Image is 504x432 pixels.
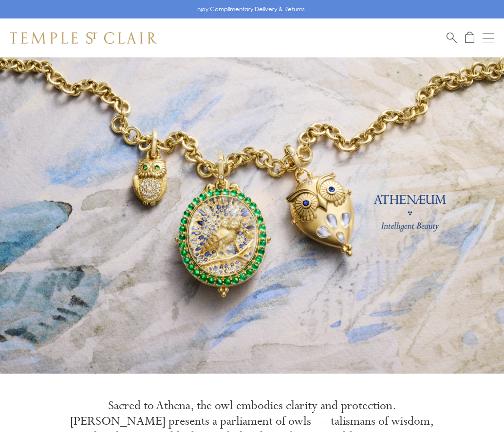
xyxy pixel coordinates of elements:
button: Open navigation [483,32,494,44]
a: Open Shopping Bag [465,32,474,44]
img: Temple St. Clair [10,32,157,44]
p: Enjoy Complimentary Delivery & Returns [194,4,305,14]
a: Search [447,32,457,44]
